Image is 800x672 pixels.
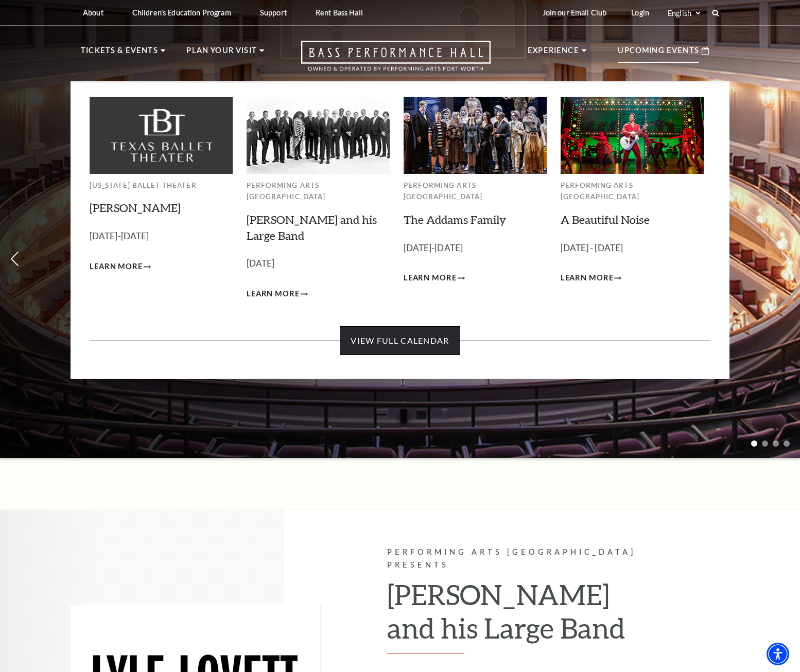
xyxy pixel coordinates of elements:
span: Learn More [247,288,300,300]
img: Performing Arts Fort Worth [404,97,547,173]
p: Performing Arts [GEOGRAPHIC_DATA] Presents [387,546,663,572]
a: Learn More Lyle Lovett and his Large Band [247,288,308,300]
p: Support [260,8,287,17]
span: Learn More [404,272,457,285]
p: [DATE]-[DATE] [404,241,547,256]
p: Performing Arts [GEOGRAPHIC_DATA] [404,180,547,203]
p: Performing Arts [GEOGRAPHIC_DATA] [561,180,704,203]
img: Performing Arts Fort Worth [561,97,704,173]
a: Learn More The Addams Family [404,272,465,285]
select: Select: [666,8,702,18]
p: Upcoming Events [618,44,699,63]
p: Children's Education Program [132,8,231,17]
a: Learn More Peter Pan [90,260,151,273]
p: [DATE] - [DATE] [561,241,704,256]
h2: [PERSON_NAME] and his Large Band [387,578,663,653]
a: The Addams Family [404,213,506,226]
p: Experience [528,44,579,63]
a: A Beautiful Noise [561,213,650,226]
p: [US_STATE] Ballet Theater [90,180,233,191]
a: Learn More A Beautiful Noise [561,272,622,285]
span: Learn More [561,272,614,285]
div: Accessibility Menu [767,643,789,665]
p: [DATE]-[DATE] [90,229,233,244]
img: Texas Ballet Theater [90,97,233,173]
img: Performing Arts Fort Worth [247,97,390,173]
p: Plan Your Visit [186,44,257,63]
a: [PERSON_NAME] [90,201,181,215]
p: [DATE] [247,256,390,271]
p: Performing Arts [GEOGRAPHIC_DATA] [247,180,390,203]
p: Tickets & Events [81,44,158,63]
p: About [83,8,103,17]
span: Learn More [90,260,143,273]
a: View Full Calendar [340,326,460,355]
a: [PERSON_NAME] and his Large Band [247,213,377,242]
p: Rent Bass Hall [316,8,363,17]
a: Open this option [264,41,528,81]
